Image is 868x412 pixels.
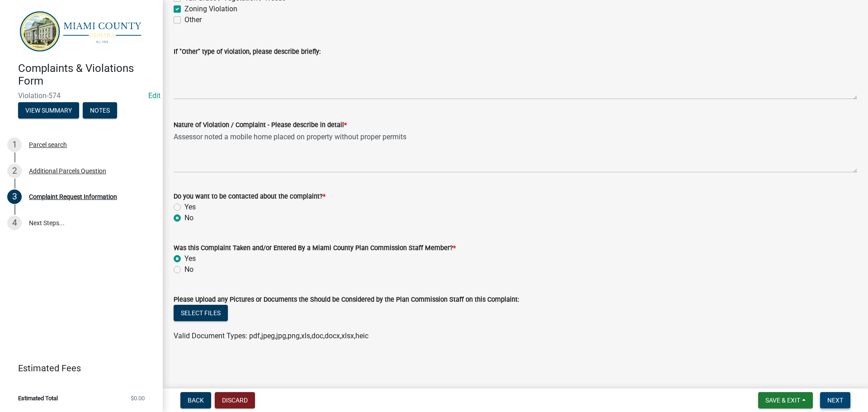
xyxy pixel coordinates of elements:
[18,395,58,401] span: Estimated Total
[148,91,160,100] a: Edit
[18,91,145,100] span: Violation-574
[174,194,325,200] label: Do you want to be contacted about the complaint?
[180,392,211,408] button: Back
[188,397,204,404] span: Back
[827,397,843,404] span: Next
[758,392,813,408] button: Save & Exit
[7,216,22,230] div: 4
[765,397,800,404] span: Save & Exit
[18,9,148,52] img: Miami County, Indiana
[174,305,228,321] button: Select files
[18,102,79,118] button: View Summary
[174,245,456,251] label: Was this Complaint Taken and/or Entered By a Miami County Plan Commission Staff Member?
[184,213,193,223] label: No
[7,137,22,152] div: 1
[184,4,237,14] label: Zoning Violation
[174,331,368,340] span: Valid Document Types: pdf,jpeg,jpg,png,xls,doc,docx,xlsx,heic
[174,297,519,303] label: Please Upload any Pictures or Documents the Should be Considered by the Plan Commission Staff on ...
[184,253,196,264] label: Yes
[148,91,160,100] wm-modal-confirm: Edit Application Number
[184,202,196,213] label: Yes
[820,392,850,408] button: Next
[215,392,255,408] button: Discard
[184,14,202,25] label: Other
[29,194,117,200] div: Complaint Request Information
[83,102,117,118] button: Notes
[184,264,193,275] label: No
[174,122,347,128] label: Nature of Violation / Complaint - Please describe in detail
[7,189,22,204] div: 3
[83,107,117,114] wm-modal-confirm: Notes
[131,395,145,401] span: $0.00
[18,62,156,88] h4: Complaints & Violations Form
[7,359,148,377] a: Estimated Fees
[174,49,321,55] label: If "Other" type of violation, please describe briefly:
[7,164,22,178] div: 2
[29,168,106,174] div: Additional Parcels Question
[18,107,79,114] wm-modal-confirm: Summary
[29,142,67,148] div: Parcel search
